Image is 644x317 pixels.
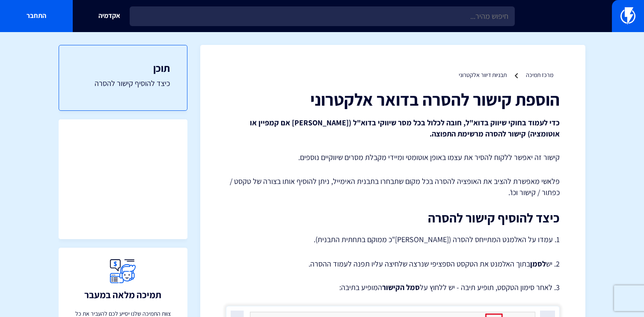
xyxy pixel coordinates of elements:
p: 1. עמדו על האלמנט המתייחס להסרה ([PERSON_NAME]"כ ממוקם בתחתית התבנית). [226,234,560,246]
input: חיפוש מהיר... [130,6,515,26]
p: 2. יש בתוך האלמנט את הטקסט הספציפי שנרצה שלחיצה עליו תפנה לעמוד ההסרה. [226,258,560,270]
a: כיצד להוסיף קישור להסרה [76,78,170,89]
a: מרכז תמיכה [526,71,553,79]
h3: תמיכה מלאה במעבר [84,290,161,300]
strong: לסמן [530,259,546,269]
h2: כיצד להוסיף קישור להסרה [226,211,560,225]
p: פלאשי מאפשרת להציב את האופציה להסרה בכל מקום שתבחרו בתבנית האימייל, ניתן להוסיף אותו בצורה של טקס... [226,176,560,198]
p: 3. לאחר סימון הטקסט, תופיע תיבה - יש ללחוץ על המופיע בתיבה: [226,282,560,293]
h1: הוספת קישור להסרה בדואר אלקטרוני [226,90,560,109]
h3: תוכן [76,62,170,74]
p: קישור זה יאפשר ללקוח להסיר את עצמו באופן אוטומטי ומיידי מקבלת מסרים שיווקיים נוספים. [226,152,560,163]
strong: כדי לעמוד בחוקי שיווק בדוא"ל, חובה לכלול בכל מסר שיווקי בדוא"ל ([PERSON_NAME] אם קמפיין או אוטומצ... [250,118,560,139]
a: תבניות דיוור אלקטרוני [459,71,507,79]
strong: סמל הקישור [382,282,420,292]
